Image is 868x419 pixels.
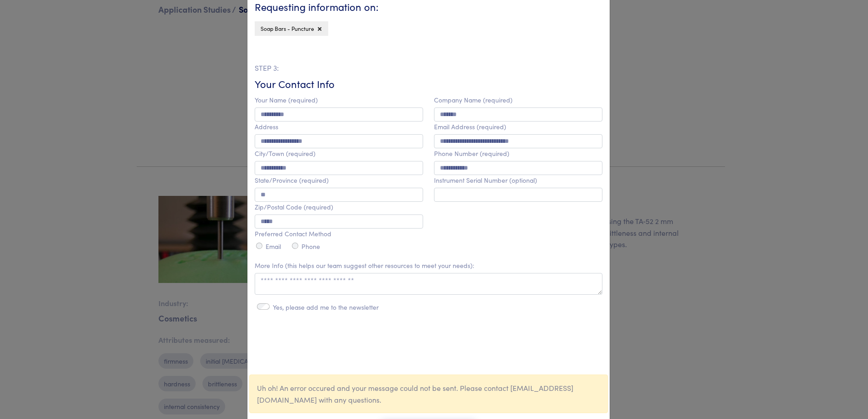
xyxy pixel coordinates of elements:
[434,96,513,104] label: Company Name (required)
[434,150,509,157] label: Phone Number (required)
[255,230,331,238] label: Preferred Contact Method
[255,176,329,184] label: State/Province (required)
[255,77,602,91] h6: Your Contact Info
[273,303,379,311] label: Yes, please add me to the newsletter
[255,150,316,157] label: City/Town (required)
[255,123,278,131] label: Address
[255,262,474,269] label: More Info (this helps our team suggest other resources to meet your needs):
[261,24,314,32] span: Soap Bars - Puncture
[255,96,318,104] label: Your Name (required)
[255,203,333,211] label: Zip/Postal Code (required)
[434,123,506,131] label: Email Address (required)
[360,330,498,365] iframe: reCAPTCHA
[266,243,281,250] label: Email
[255,62,602,74] p: STEP 3:
[434,176,537,184] label: Instrument Serial Number (optional)
[301,243,320,250] label: Phone
[249,375,608,413] p: Uh oh! An error occured and your message could not be sent. Please contact [EMAIL_ADDRESS][DOMAIN...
